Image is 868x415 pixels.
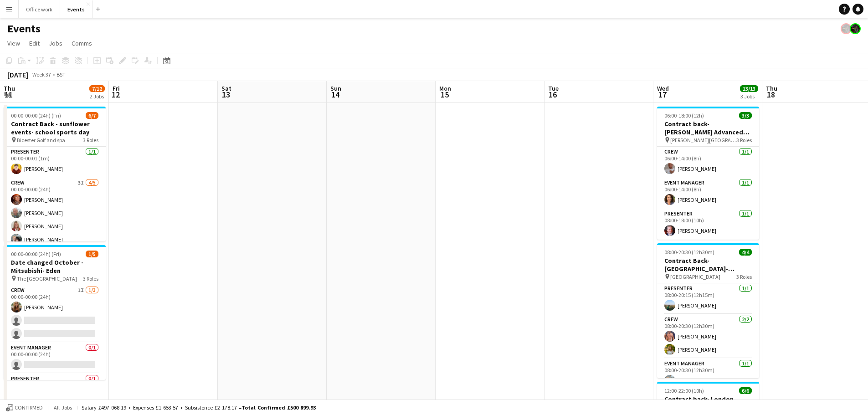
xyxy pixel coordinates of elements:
[4,107,106,241] app-job-card: 00:00-00:00 (24h) (Fri)6/7Contract Back - sunflower events- school sports day Bicester Golf and s...
[4,343,106,374] app-card-role: Event Manager0/100:00-00:00 (24h)
[547,89,559,100] span: 16
[850,23,861,34] app-user-avatar: Blue Hat
[113,84,120,92] span: Fri
[83,137,98,143] span: 3 Roles
[83,275,98,282] span: 3 Roles
[111,89,120,100] span: 12
[330,84,341,92] span: Sun
[657,147,759,178] app-card-role: Crew1/106:00-14:00 (8h)[PERSON_NAME]
[220,89,231,100] span: 13
[670,137,736,143] span: [PERSON_NAME][GEOGRAPHIC_DATA]
[221,84,231,92] span: Sat
[664,387,704,394] span: 12:00-22:00 (10h)
[89,85,105,92] span: 7/12
[657,283,759,314] app-card-role: Presenter1/108:00-20:15 (12h15m)[PERSON_NAME]
[740,85,758,92] span: 13/13
[30,71,53,78] span: Week 37
[241,404,316,411] span: Total Confirmed £500 899.93
[766,84,777,92] span: Thu
[7,39,20,47] span: View
[657,256,759,273] h3: Contract Back- [GEOGRAPHIC_DATA]-Animate
[765,89,777,100] span: 18
[86,112,98,119] span: 6/7
[4,84,15,92] span: Thu
[657,359,759,389] app-card-role: Event Manager1/108:00-20:30 (12h30m)[PERSON_NAME]
[548,84,559,92] span: Tue
[739,112,752,119] span: 3/3
[657,314,759,359] app-card-role: Crew2/208:00-20:30 (12h30m)[PERSON_NAME][PERSON_NAME]
[329,89,341,100] span: 14
[4,245,106,380] app-job-card: 00:00-00:00 (24h) (Fri)1/5Date changed October - Mitsubishi- Eden The [GEOGRAPHIC_DATA]3 RolesCre...
[45,37,66,49] a: Jobs
[438,89,451,100] span: 15
[56,71,66,78] div: BST
[11,112,61,119] span: 00:00-00:00 (24h) (Fri)
[739,387,752,394] span: 6/6
[670,273,720,280] span: [GEOGRAPHIC_DATA]
[736,137,752,143] span: 3 Roles
[657,84,669,92] span: Wed
[52,404,74,411] span: All jobs
[29,39,40,47] span: Edit
[4,178,106,261] app-card-role: Crew3I4/500:00-00:00 (24h)[PERSON_NAME][PERSON_NAME][PERSON_NAME][PERSON_NAME]
[68,37,96,49] a: Comms
[4,258,106,275] h3: Date changed October - Mitsubishi- Eden
[739,249,752,256] span: 4/4
[841,23,852,34] app-user-avatar: Blue Hat
[736,273,752,280] span: 3 Roles
[4,147,106,178] app-card-role: Presenter1/100:00-00:01 (1m)[PERSON_NAME]
[657,395,759,411] h3: Contract back- London Business school-Rollercoaster
[664,249,714,256] span: 08:00-20:30 (12h30m)
[2,89,15,100] span: 11
[657,120,759,136] h3: Contract back- [PERSON_NAME] Advanced Materials- Chain Reaction
[15,405,43,411] span: Confirmed
[26,37,43,49] a: Edit
[439,84,451,92] span: Mon
[4,37,24,49] a: View
[86,251,98,257] span: 1/5
[4,120,106,136] h3: Contract Back - sunflower events- school sports day
[656,89,669,100] span: 17
[7,22,41,36] h1: Events
[664,112,704,119] span: 06:00-18:00 (12h)
[19,0,60,18] button: Office work
[740,93,758,100] div: 3 Jobs
[72,39,92,47] span: Comms
[5,403,44,413] button: Confirmed
[4,374,106,405] app-card-role: Presenter0/1
[657,243,759,378] app-job-card: 08:00-20:30 (12h30m)4/4Contract Back- [GEOGRAPHIC_DATA]-Animate [GEOGRAPHIC_DATA]3 RolesPresenter...
[17,275,77,282] span: The [GEOGRAPHIC_DATA]
[60,0,92,18] button: Events
[4,285,106,343] app-card-role: Crew1I1/300:00-00:00 (24h)[PERSON_NAME]
[11,251,61,257] span: 00:00-00:00 (24h) (Fri)
[49,39,62,47] span: Jobs
[82,404,316,411] div: Salary £497 068.19 + Expenses £1 653.57 + Subsistence £2 178.17 =
[657,178,759,209] app-card-role: Event Manager1/106:00-14:00 (8h)[PERSON_NAME]
[7,70,28,79] div: [DATE]
[657,107,759,240] app-job-card: 06:00-18:00 (12h)3/3Contract back- [PERSON_NAME] Advanced Materials- Chain Reaction [PERSON_NAME]...
[17,137,65,143] span: Bicester Golf and spa
[657,209,759,240] app-card-role: Presenter1/108:00-18:00 (10h)[PERSON_NAME]
[90,93,104,100] div: 2 Jobs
